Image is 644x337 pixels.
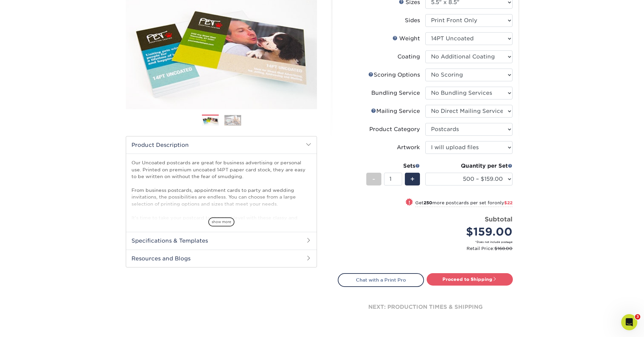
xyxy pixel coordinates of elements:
[2,317,57,335] iframe: Google Customer Reviews
[126,232,317,249] h2: Specifications & Templates
[371,89,420,97] div: Bundling Service
[425,162,513,170] div: Quantity per Set
[369,125,420,133] div: Product Category
[368,71,420,79] div: Scoring Options
[621,314,637,330] iframe: Intercom live chat
[405,16,420,25] div: Sides
[635,314,640,320] span: 3
[202,115,219,127] img: Postcards 01
[338,287,513,327] div: next: production times & shipping
[338,273,424,287] a: Chat with a Print Pro
[397,143,420,152] div: Artwork
[343,245,513,252] small: Retail Price:
[372,174,375,184] span: -
[504,200,513,205] span: $22
[131,159,311,228] p: Our Uncoated postcards are great for business advertising or personal use. Printed on premium unc...
[410,174,415,184] span: +
[427,273,513,285] a: Proceed to Shipping
[126,136,317,154] h2: Product Description
[430,224,513,240] div: $159.00
[409,199,410,206] span: !
[224,115,241,125] img: Postcards 02
[126,250,317,267] h2: Resources and Blogs
[415,200,513,207] small: Get more postcards per set for
[397,53,420,61] div: Coating
[343,240,513,244] small: *Does not include postage
[494,200,513,205] span: only
[494,246,513,251] span: $168.00
[392,35,420,43] div: Weight
[208,217,234,226] span: show more
[366,162,420,170] div: Sets
[424,200,432,205] strong: 250
[371,107,420,115] div: Mailing Service
[485,215,513,223] strong: Subtotal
